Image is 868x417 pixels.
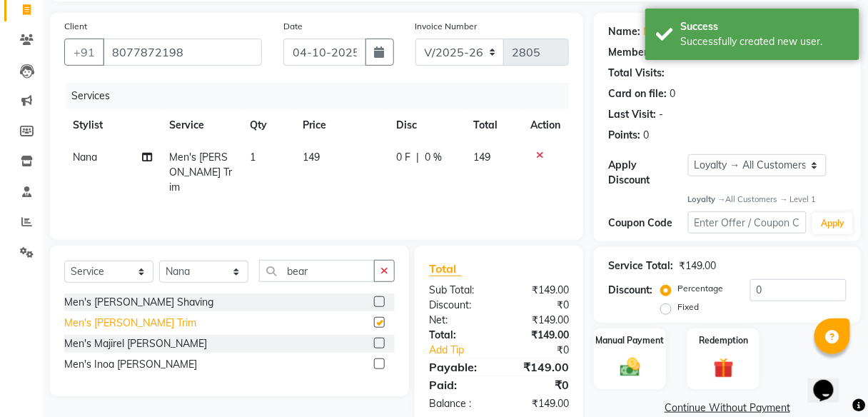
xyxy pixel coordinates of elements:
div: Membership: [608,45,670,60]
span: | [416,150,419,165]
input: Search by Name/Mobile/Email/Code [103,39,262,66]
div: Total: [418,328,499,343]
div: Service Total: [608,258,673,273]
div: Net: [418,313,499,328]
strong: Loyalty → [688,194,726,204]
div: Services [66,83,580,109]
label: Date [283,20,303,33]
th: Total [465,109,523,141]
input: Enter Offer / Coupon Code [688,211,807,233]
label: Fixed [677,301,699,313]
span: 149 [474,151,491,164]
div: ₹149.00 [499,328,580,343]
div: Apply Discount [608,158,687,188]
a: Add Tip [418,343,513,358]
div: Men's [PERSON_NAME] Shaving [64,295,213,310]
span: 0 F [396,150,410,165]
div: All Customers → Level 1 [688,194,847,206]
div: ₹149.00 [499,358,580,376]
div: ₹149.00 [499,396,580,411]
div: Total Visits: [608,66,665,81]
div: ₹149.00 [679,258,716,273]
label: Invoice Number [415,20,478,33]
div: Balance : [418,396,499,411]
div: Men's Majirel [PERSON_NAME] [64,336,207,351]
div: ₹0 [499,298,580,313]
div: Name: [608,24,640,39]
th: Qty [241,109,295,141]
a: Naman [643,24,676,39]
th: Stylist [64,109,161,141]
div: ₹149.00 [499,283,580,298]
div: Points: [608,128,640,143]
input: Search or Scan [259,260,375,282]
div: 0 [670,86,675,101]
span: Nana [73,151,97,164]
div: ₹0 [499,376,580,393]
label: Percentage [677,282,723,295]
img: _gift.svg [707,356,740,381]
div: Coupon Code [608,216,687,231]
span: Total [429,261,462,276]
label: Manual Payment [596,334,665,347]
div: Last Visit: [608,107,656,122]
div: Payable: [418,358,499,376]
th: Price [295,109,388,141]
span: 149 [303,151,321,164]
img: _cash.svg [614,356,647,378]
button: +91 [64,39,104,66]
div: ₹149.00 [499,313,580,328]
div: Men's Inoa [PERSON_NAME] [64,357,197,372]
span: 1 [250,151,256,164]
div: Discount: [608,283,652,298]
a: Continue Without Payment [597,401,858,416]
div: 0 [643,128,649,143]
iframe: chat widget [808,360,854,403]
div: Sub Total: [418,283,499,298]
div: Card on file: [608,86,667,101]
div: Paid: [418,376,499,393]
div: - [659,107,663,122]
div: Success [681,19,849,34]
div: ₹0 [513,343,580,358]
th: Action [522,109,569,141]
button: Apply [812,213,853,234]
label: Client [64,20,87,33]
span: Men's [PERSON_NAME] Trim [169,151,232,194]
th: Service [161,109,241,141]
th: Disc [388,109,465,141]
div: Successfully created new user. [681,34,849,49]
div: Discount: [418,298,499,313]
div: Men's [PERSON_NAME] Trim [64,316,196,331]
div: No Active Membership [608,45,847,60]
span: 0 % [425,150,442,165]
label: Redemption [699,334,748,347]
